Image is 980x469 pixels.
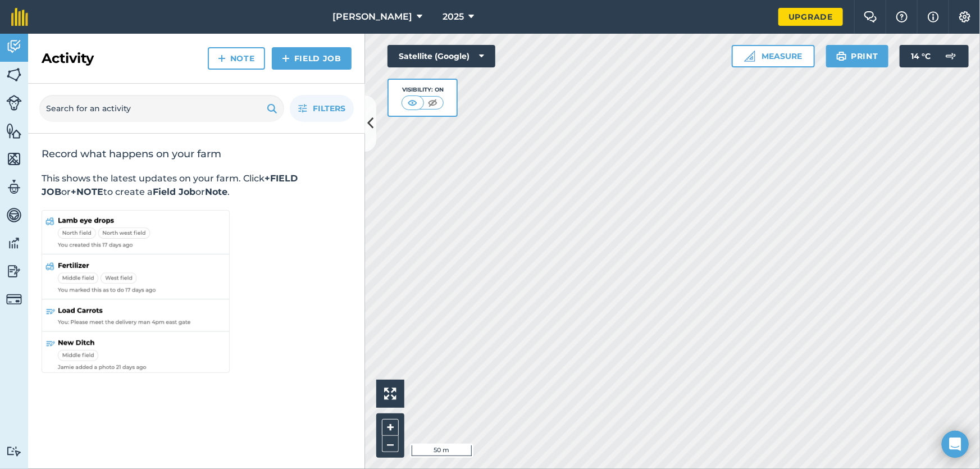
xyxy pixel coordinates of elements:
[39,95,284,122] input: Search for an activity
[940,45,962,67] img: svg+xml;base64,PD94bWwgdmVyc2lvbj0iMS4wIiBlbmNvZGluZz0idXRmLTgiPz4KPCEtLSBHZW5lcmF0b3I6IEFkb2JlIE...
[900,45,969,67] button: 14 °C
[282,52,290,65] img: svg+xml;base64,PHN2ZyB4bWxucz0iaHR0cDovL3d3dy53My5vcmcvMjAwMC9zdmciIHdpZHRoPSIxNCIgaGVpZ2h0PSIyNC...
[71,186,103,197] strong: +NOTE
[42,172,352,199] p: This shows the latest updates on your farm. Click or to create a or .
[272,47,352,70] a: Field Job
[6,263,22,280] img: svg+xml;base64,PD94bWwgdmVyc2lvbj0iMS4wIiBlbmNvZGluZz0idXRmLTgiPz4KPCEtLSBHZW5lcmF0b3I6IEFkb2JlIE...
[218,52,226,65] img: svg+xml;base64,PHN2ZyB4bWxucz0iaHR0cDovL3d3dy53My5vcmcvMjAwMC9zdmciIHdpZHRoPSIxNCIgaGVpZ2h0PSIyNC...
[958,11,972,22] img: A cog icon
[6,179,22,195] img: svg+xml;base64,PD94bWwgdmVyc2lvbj0iMS4wIiBlbmNvZGluZz0idXRmLTgiPz4KPCEtLSBHZW5lcmF0b3I6IEFkb2JlIE...
[267,102,277,115] img: svg+xml;base64,PHN2ZyB4bWxucz0iaHR0cDovL3d3dy53My5vcmcvMjAwMC9zdmciIHdpZHRoPSIxOSIgaGVpZ2h0PSIyNC...
[6,235,22,252] img: svg+xml;base64,PD94bWwgdmVyc2lvbj0iMS4wIiBlbmNvZGluZz0idXRmLTgiPz4KPCEtLSBHZW5lcmF0b3I6IEFkb2JlIE...
[290,95,354,122] button: Filters
[382,436,399,452] button: –
[6,66,22,83] img: svg+xml;base64,PHN2ZyB4bWxucz0iaHR0cDovL3d3dy53My5vcmcvMjAwMC9zdmciIHdpZHRoPSI1NiIgaGVpZ2h0PSI2MC...
[6,207,22,224] img: svg+xml;base64,PD94bWwgdmVyc2lvbj0iMS4wIiBlbmNvZGluZz0idXRmLTgiPz4KPCEtLSBHZW5lcmF0b3I6IEFkb2JlIE...
[744,51,755,62] img: Ruler icon
[911,45,931,67] span: 14 ° C
[332,10,412,24] span: [PERSON_NAME]
[388,45,495,67] button: Satellite (Google)
[382,419,399,436] button: +
[732,45,815,67] button: Measure
[864,11,877,22] img: Two speech bubbles overlapping with the left bubble in the forefront
[384,388,396,400] img: Four arrows, one pointing top left, one top right, one bottom right and the last bottom left
[153,186,195,197] strong: Field Job
[6,95,22,111] img: svg+xml;base64,PD94bWwgdmVyc2lvbj0iMS4wIiBlbmNvZGluZz0idXRmLTgiPz4KPCEtLSBHZW5lcmF0b3I6IEFkb2JlIE...
[942,431,969,458] div: Open Intercom Messenger
[405,97,420,108] img: svg+xml;base64,PHN2ZyB4bWxucz0iaHR0cDovL3d3dy53My5vcmcvMjAwMC9zdmciIHdpZHRoPSI1MCIgaGVpZ2h0PSI0MC...
[895,11,909,22] img: A question mark icon
[6,151,22,167] img: svg+xml;base64,PHN2ZyB4bWxucz0iaHR0cDovL3d3dy53My5vcmcvMjAwMC9zdmciIHdpZHRoPSI1NiIgaGVpZ2h0PSI2MC...
[11,8,28,26] img: fieldmargin Logo
[6,122,22,139] img: svg+xml;base64,PHN2ZyB4bWxucz0iaHR0cDovL3d3dy53My5vcmcvMjAwMC9zdmciIHdpZHRoPSI1NiIgaGVpZ2h0PSI2MC...
[778,8,843,26] a: Upgrade
[443,10,464,24] span: 2025
[426,97,440,108] img: svg+xml;base64,PHN2ZyB4bWxucz0iaHR0cDovL3d3dy53My5vcmcvMjAwMC9zdmciIHdpZHRoPSI1MCIgaGVpZ2h0PSI0MC...
[6,292,22,307] img: svg+xml;base64,PD94bWwgdmVyc2lvbj0iMS4wIiBlbmNvZGluZz0idXRmLTgiPz4KPCEtLSBHZW5lcmF0b3I6IEFkb2JlIE...
[402,85,444,94] div: Visibility: On
[836,49,847,63] img: svg+xml;base64,PHN2ZyB4bWxucz0iaHR0cDovL3d3dy53My5vcmcvMjAwMC9zdmciIHdpZHRoPSIxOSIgaGVpZ2h0PSIyNC...
[205,186,227,197] strong: Note
[928,10,939,24] img: svg+xml;base64,PHN2ZyB4bWxucz0iaHR0cDovL3d3dy53My5vcmcvMjAwMC9zdmciIHdpZHRoPSIxNyIgaGVpZ2h0PSIxNy...
[6,38,22,55] img: svg+xml;base64,PD94bWwgdmVyc2lvbj0iMS4wIiBlbmNvZGluZz0idXRmLTgiPz4KPCEtLSBHZW5lcmF0b3I6IEFkb2JlIE...
[42,147,352,161] h2: Record what happens on your farm
[42,49,94,67] h2: Activity
[6,446,22,457] img: svg+xml;base64,PD94bWwgdmVyc2lvbj0iMS4wIiBlbmNvZGluZz0idXRmLTgiPz4KPCEtLSBHZW5lcmF0b3I6IEFkb2JlIE...
[208,47,265,70] a: Note
[826,45,889,67] button: Print
[313,102,345,115] span: Filters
